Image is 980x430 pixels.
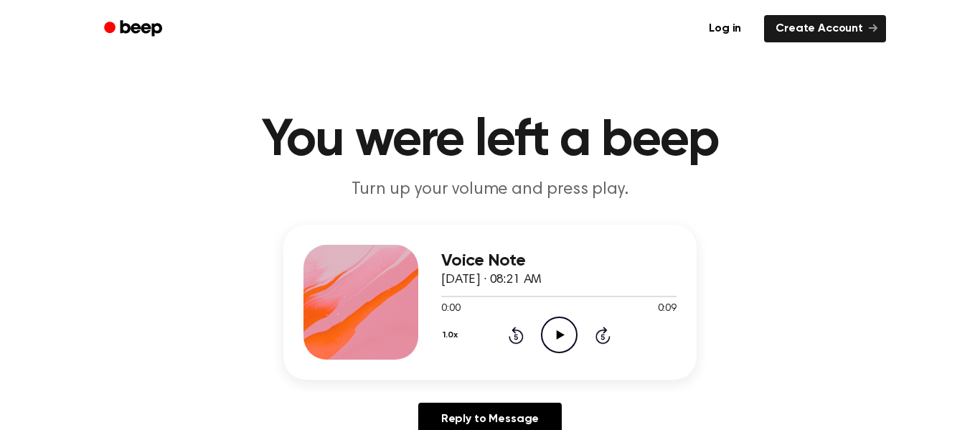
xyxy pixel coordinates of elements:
a: Log in [694,12,755,45]
span: 0:09 [658,302,677,317]
a: Beep [94,15,175,43]
span: 0:00 [441,302,460,317]
span: [DATE] · 08:21 AM [441,274,542,286]
h3: Voice Note [441,251,677,271]
button: 1.0x [441,323,463,347]
a: Create Account [764,15,886,42]
h1: You were left a beep [123,115,857,167]
p: Turn up your volume and press play. [215,178,765,202]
